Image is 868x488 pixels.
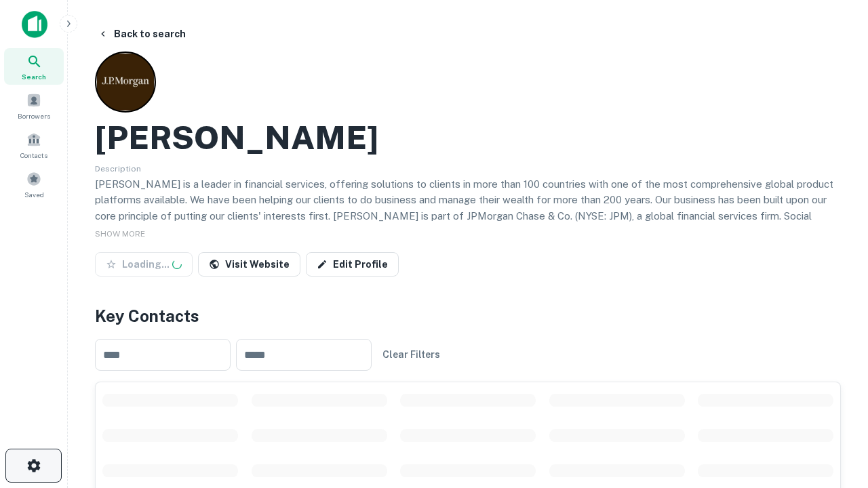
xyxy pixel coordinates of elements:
[92,22,191,46] button: Back to search
[18,110,50,121] span: Borrowers
[800,380,868,445] iframe: Chat Widget
[95,304,841,328] h4: Key Contacts
[95,229,145,239] span: SHOW MORE
[4,48,64,85] a: Search
[4,166,64,203] a: Saved
[95,176,841,256] p: [PERSON_NAME] is a leader in financial services, offering solutions to clients in more than 100 c...
[20,150,47,161] span: Contacts
[377,342,446,367] button: Clear Filters
[22,11,47,38] img: capitalize-icon.png
[24,189,44,200] span: Saved
[95,164,141,174] span: Description
[4,127,64,163] a: Contacts
[306,252,399,277] a: Edit Profile
[22,71,46,82] span: Search
[95,118,378,157] h2: [PERSON_NAME]
[198,252,300,277] a: Visit Website
[4,87,64,124] a: Borrowers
